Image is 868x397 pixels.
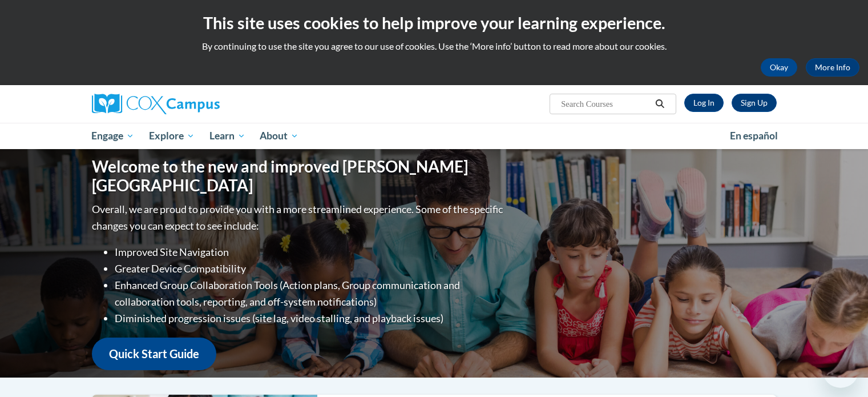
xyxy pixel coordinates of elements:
[142,123,202,149] a: Explore
[9,11,859,34] h2: This site uses cookies to help improve your learning experience.
[651,97,668,111] button: Search
[202,123,253,149] a: Learn
[722,124,785,148] a: En español
[91,129,134,143] span: Engage
[252,123,306,149] a: About
[822,351,859,388] iframe: Button to launch messaging window
[92,201,506,234] p: Overall, we are proud to provide you with a more streamlined experience. Some of the specific cha...
[115,277,506,310] li: Enhanced Group Collaboration Tools (Action plans, Group communication and collaboration tools, re...
[115,310,506,327] li: Diminished progression issues (site lag, video stalling, and playback issues)
[92,157,506,195] h1: Welcome to the new and improved [PERSON_NAME][GEOGRAPHIC_DATA]
[732,94,777,112] a: Register
[92,338,216,370] a: Quick Start Guide
[560,97,651,111] input: Search Courses
[9,40,859,53] p: By continuing to use the site you agree to our use of cookies. Use the ‘More info’ button to read...
[260,129,298,143] span: About
[761,58,797,77] button: Okay
[209,129,245,143] span: Learn
[806,58,859,77] a: More Info
[84,123,142,149] a: Engage
[149,129,195,143] span: Explore
[92,94,220,114] img: Cox Campus
[730,130,778,142] span: En español
[92,94,309,114] a: Cox Campus
[115,244,506,260] li: Improved Site Navigation
[684,94,724,112] a: Log In
[75,123,794,149] div: Main menu
[115,260,506,277] li: Greater Device Compatibility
